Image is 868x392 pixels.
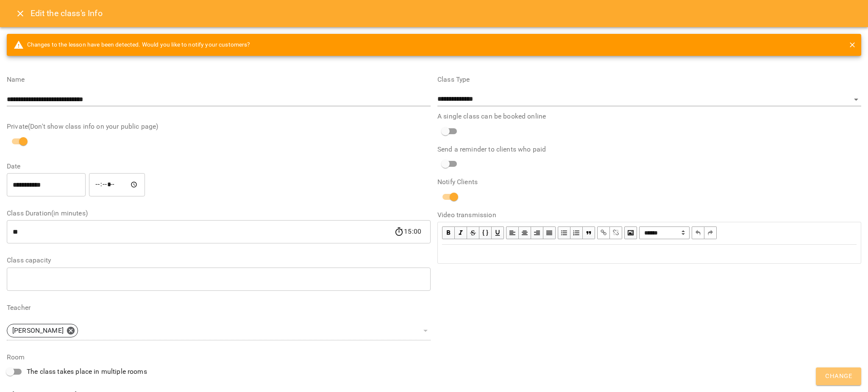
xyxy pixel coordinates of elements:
[7,321,431,340] div: [PERSON_NAME]
[7,257,431,264] label: Class capacity
[31,7,103,20] h6: Edit the class's Info
[816,367,861,385] button: Change
[639,226,690,239] select: Block type
[558,226,570,239] button: UL
[506,226,519,239] button: Align Left
[847,39,858,50] button: close
[7,324,78,337] div: [PERSON_NAME]
[12,326,64,336] p: [PERSON_NAME]
[639,226,690,239] span: Normal
[437,212,861,218] label: Video transmission
[492,226,504,239] button: Underline
[519,226,531,239] button: Align Center
[7,304,431,311] label: Teacher
[597,226,610,239] button: Link
[692,226,704,239] button: Undo
[825,371,852,382] span: Change
[7,354,431,361] label: Room
[442,226,455,239] button: Bold
[7,76,431,83] label: Name
[7,123,431,130] label: Private(Don't show class info on your public page)
[27,367,147,377] span: The class takes place in multiple rooms
[455,226,467,239] button: Italic
[10,3,31,24] button: Close
[570,226,583,239] button: OL
[437,179,861,185] label: Notify Clients
[467,226,479,239] button: Strikethrough
[437,146,861,153] label: Send a reminder to clients who paid
[624,226,637,239] button: Image
[438,245,860,263] div: Edit text
[543,226,556,239] button: Align Justify
[610,226,622,239] button: Remove Link
[7,210,431,217] label: Class Duration(in minutes)
[704,226,717,239] button: Redo
[583,226,595,239] button: Blockquote
[437,76,861,83] label: Class Type
[437,113,861,120] label: A single class can be booked online
[479,226,492,239] button: Monospace
[531,226,543,239] button: Align Right
[14,40,250,50] span: Changes to the lesson have been detected. Would you like to notify your customers?
[7,163,431,170] label: Date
